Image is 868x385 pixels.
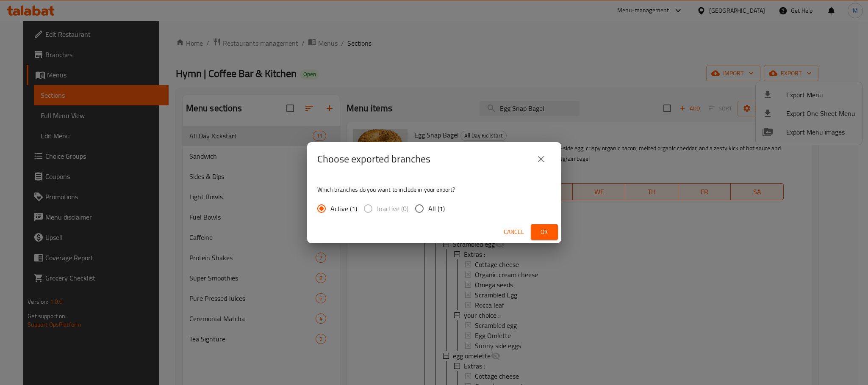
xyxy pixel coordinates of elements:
span: Ok [538,227,551,237]
span: Cancel [504,227,524,237]
span: Inactive (0) [377,203,408,214]
button: Ok [531,224,558,240]
h2: Choose exported branches [317,152,430,166]
span: All (1) [428,203,445,214]
button: Cancel [500,224,527,240]
span: Active (1) [330,203,357,214]
button: close [531,149,551,169]
p: Which branches do you want to include in your export? [317,185,551,194]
